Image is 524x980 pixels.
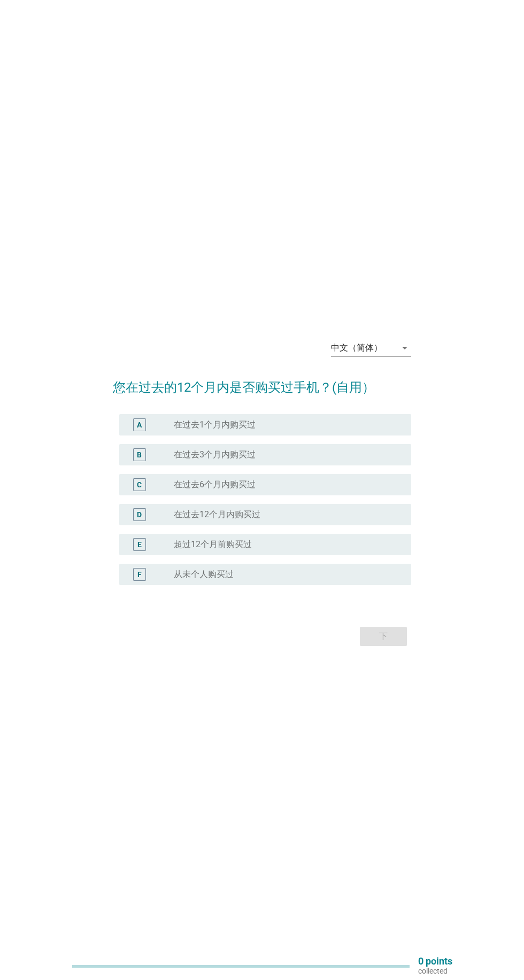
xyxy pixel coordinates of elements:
[113,367,411,397] h2: 您在过去的12个月内是否购买过手机？(自用）
[174,419,256,430] label: 在过去1个月内购买过
[137,479,142,491] div: C
[137,569,142,580] div: F
[174,569,234,580] label: 从未个人购买过
[137,539,142,550] div: E
[137,449,142,461] div: B
[398,341,411,354] i: arrow_drop_down
[137,509,142,520] div: D
[174,539,252,550] label: 超过12个月前购买过
[331,343,382,353] div: 中文（简体）
[418,966,452,976] p: collected
[137,419,142,431] div: A
[418,956,452,966] p: 0 points
[174,479,256,490] label: 在过去6个月内购买过
[174,509,260,520] label: 在过去12个月内购买过
[174,449,256,460] label: 在过去3个月内购买过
